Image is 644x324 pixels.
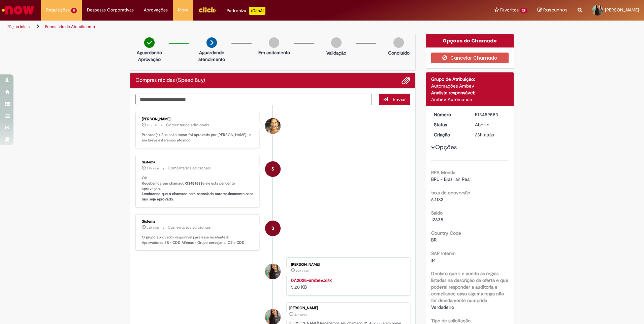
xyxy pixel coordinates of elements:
[133,49,166,63] p: Aguardando Aprovação
[271,161,274,177] span: S
[388,50,410,56] p: Concluído
[249,7,265,15] p: +GenAi
[429,121,470,128] dt: Status
[71,8,77,13] span: 8
[147,226,159,230] time: 28/08/2025 17:31:24
[475,121,506,128] div: Aberto
[168,225,211,230] small: Comentários adicionais
[429,111,470,118] dt: Número
[289,306,407,310] div: [PERSON_NAME]
[265,221,281,236] div: System
[431,210,443,216] b: Saldo
[393,96,406,102] span: Enviar
[475,132,494,138] time: 28/08/2025 17:31:15
[475,131,506,138] div: 28/08/2025 17:31:15
[431,318,471,324] b: Tipo de solicitação
[538,7,568,13] a: Rascunhos
[258,49,290,56] p: Em andamento
[431,176,471,182] span: BRL - Brazilian Real
[265,264,281,279] div: Cyane Oliveira Elias Silvestre
[431,96,509,103] div: Ambev Automation
[605,7,639,13] span: [PERSON_NAME]
[431,83,509,89] div: Automações Ambev
[142,235,254,245] p: O grupo aprovador disponível para esse incidente é: Aprovadores SB - CDD Alfenas - Grupo cervejar...
[147,166,159,170] time: 28/08/2025 17:31:27
[45,24,95,29] a: Formulário de Atendimento
[7,24,31,29] a: Página inicial
[431,196,443,202] span: 6.1182
[185,181,202,186] b: R13459583
[431,169,455,175] b: RPA Moeda
[431,53,509,63] button: Cancelar Chamado
[166,122,209,128] small: Comentários adicionais
[135,94,372,105] textarea: Digite sua mensagem aqui...
[500,7,519,13] span: Favoritos
[206,37,217,48] img: arrow-next.png
[294,313,307,317] time: 28/08/2025 17:31:15
[147,166,159,170] span: 23h atrás
[147,226,159,230] span: 23h atrás
[1,3,35,17] img: ServiceNow
[431,257,436,263] span: s4
[227,7,265,15] div: Padroniza
[431,250,456,256] b: SAP Interim
[147,123,158,127] time: 29/08/2025 10:28:45
[142,132,254,143] p: Prezado(a), Sua solicitação foi aprovada por [PERSON_NAME] , e em breve estaremos atuando.
[431,304,454,310] span: Verdadeiro
[271,220,274,236] span: S
[429,131,470,138] dt: Criação
[142,117,254,121] div: [PERSON_NAME]
[431,76,509,83] div: Grupo de Atribuição:
[195,49,228,63] p: Aguardando atendimento
[543,7,568,13] span: Rascunhos
[178,7,188,13] span: More
[296,269,309,273] span: 23h atrás
[431,190,470,196] b: taxa de conversão
[431,89,509,96] div: Analista responsável:
[87,7,134,13] span: Despesas Corporativas
[142,220,254,224] div: Sistema
[265,118,281,134] div: Ana Flavia Silva Moreira
[142,160,254,164] div: Sistema
[520,8,527,13] span: 29
[475,132,494,138] span: 23h atrás
[147,123,158,127] span: 6h atrás
[265,161,281,177] div: System
[46,7,70,13] span: Requisições
[142,191,255,202] b: Lembrando que o chamado será cancelado automaticamente caso não seja aprovado.
[379,94,410,105] button: Enviar
[431,270,508,303] b: Declaro que li e aceito as regras listadas na descrição da oferta e que poderei responder a audit...
[135,77,205,84] h2: Compras rápidas (Speed Buy) Histórico de tíquete
[326,50,346,56] p: Validação
[198,5,217,15] img: click_logo_yellow_360x200.png
[291,277,332,283] a: 07.2025-ambev.xlsx
[431,237,437,243] span: BR
[291,263,403,267] div: [PERSON_NAME]
[168,165,211,171] small: Comentários adicionais
[426,34,514,47] div: Opções do Chamado
[431,230,461,236] b: Country Code
[401,76,410,85] button: Adicionar anexos
[296,269,309,273] time: 28/08/2025 17:31:13
[142,175,254,202] p: Olá! Recebemos seu chamado e ele esta pendente aprovação.
[291,277,403,290] div: 5.20 KB
[393,37,404,48] img: img-circle-grey.png
[144,7,168,13] span: Aprovações
[5,21,424,33] ul: Trilhas de página
[475,111,506,118] div: R13459583
[431,217,443,223] span: 12838
[269,37,279,48] img: img-circle-grey.png
[144,37,155,48] img: check-circle-green.png
[331,37,342,48] img: img-circle-grey.png
[294,313,307,317] span: 23h atrás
